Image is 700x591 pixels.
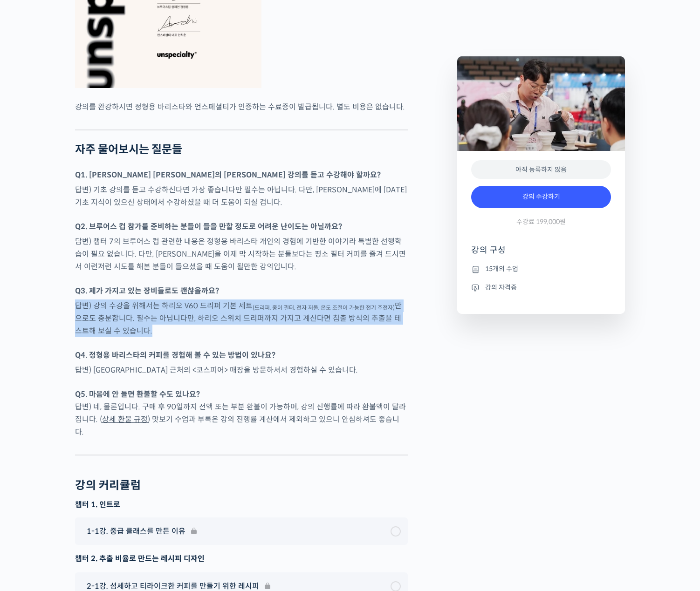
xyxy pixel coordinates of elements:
[471,282,611,293] li: 강의 자격증
[144,309,155,317] span: 설정
[75,500,408,510] h3: 챕터 1. 인트로
[3,295,62,319] a: 홈
[75,552,408,565] div: 챕터 2. 추출 비율로 만드는 레시피 디자인
[75,286,219,296] strong: Q3. 제가 가지고 있는 장비들로도 괜찮을까요?
[75,299,408,337] p: 답변) 강의 수강을 위해서는 하리오 V60 드리퍼 기본 세트 만으로도 충분합니다. 필수는 아닙니다만, 하리오 스위치 드리퍼까지 가지고 계신다면 침출 방식의 추출을 테스트해 보...
[75,183,408,209] p: 답변) 기초 강의를 듣고 수강하신다면 가장 좋습니다만 필수는 아닙니다. 다만, [PERSON_NAME]에 [DATE] 기초 지식이 있으신 상태에서 수강하셨을 때 더 도움이 되...
[471,245,611,263] h4: 강의 구성
[102,414,148,424] a: 상세 환불 규정
[471,186,611,208] a: 강의 수강하기
[75,389,200,399] strong: Q5. 마음에 안 들면 환불할 수도 있나요?
[516,217,566,226] span: 수강료 199,000원
[75,222,342,231] strong: Q2. 브루어스 컵 참가를 준비하는 분들이 들을 만할 정도로 어려운 난이도는 아닐까요?
[471,160,611,179] div: 아직 등록하지 않음
[62,295,120,319] a: 대화
[75,364,408,376] p: 답변) [GEOGRAPHIC_DATA] 근처의 <코스피어> 매장을 방문하셔서 경험하실 수 있습니다.
[85,310,96,317] span: 대화
[471,264,611,275] li: 15개의 수업
[75,479,141,492] h2: 강의 커리큘럼
[75,235,408,273] p: 답변) 챕터 7의 브루어스 컵 관련한 내용은 정형용 바리스타 개인의 경험에 기반한 이야기라 특별한 선행학습이 필요 없습니다. 다만, [PERSON_NAME]을 이제 막 시작하...
[75,143,182,156] strong: 자주 물어보시는 질문들
[75,388,408,438] p: 답변) 네, 물론입니다. 구매 후 90일까지 전액 또는 부분 환불이 가능하며, 강의 진행률에 따라 환불액이 달라집니다. ( ) 맛보기 수업과 부록은 강의 진행률 계산에서 제외...
[29,309,35,317] span: 홈
[120,295,179,319] a: 설정
[75,350,275,360] strong: Q4. 정형용 바리스타의 커피를 경험해 볼 수 있는 방법이 있나요?
[253,304,395,311] sub: (드리퍼, 종이 필터, 전자 저울, 온도 조절이 가능한 전기 주전자)
[75,170,381,180] strong: Q1. [PERSON_NAME] [PERSON_NAME]의 [PERSON_NAME] 강의를 듣고 수강해야 할까요?
[75,101,408,113] p: 강의를 완강하시면 정형용 바리스타와 언스페셜티가 인증하는 수료증이 발급됩니다. 별도 비용은 없습니다.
